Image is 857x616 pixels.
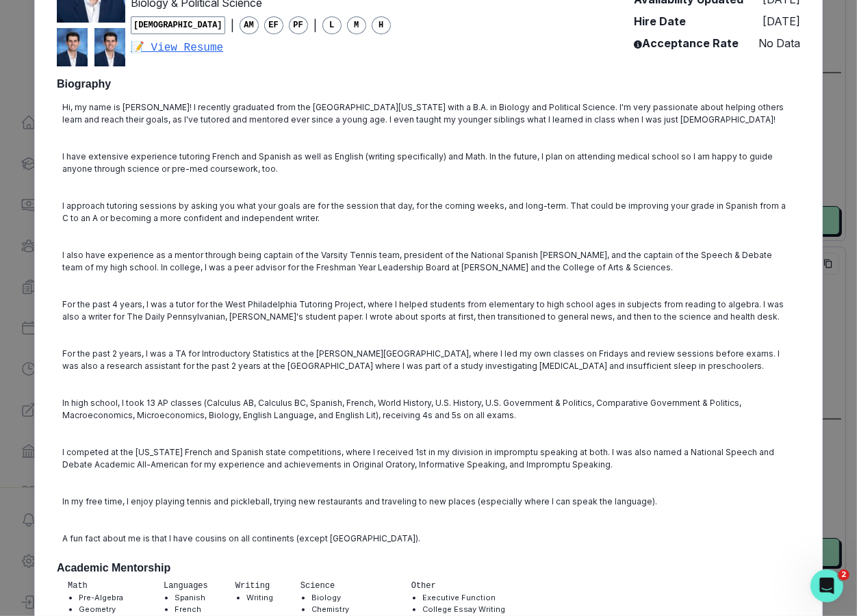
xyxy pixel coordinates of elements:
p: In my free time, I enjoy playing tennis and pickleball, trying new restaurants and traveling to n... [62,496,795,508]
p: For the past 4 years, I was a tutor for the West Philadelphia Tutoring Project, where I helped st... [62,298,795,323]
p: Hire Date [634,13,686,29]
span: [DEMOGRAPHIC_DATA] [131,16,225,34]
p: Acceptance Rate [634,35,739,51]
p: Hi, my name is [PERSON_NAME]! I recently graduated from the [GEOGRAPHIC_DATA][US_STATE] with a B.... [62,101,795,126]
img: mentor profile picture [57,28,88,66]
h2: Academic Mentorship [57,561,800,574]
li: Writing [246,592,273,604]
span: 2 [839,569,849,580]
span: PF [289,16,308,34]
p: I have extensive experience tutoring French and Spanish as well as English (writing specifically)... [62,151,795,175]
p: [DATE] [763,13,800,29]
a: 📝 View Resume [131,40,391,56]
h2: Biography [57,77,800,90]
span: EF [264,16,283,34]
iframe: Intercom live chat [810,569,843,602]
span: L [322,16,342,34]
p: I also have experience as a mentor through being captain of the Varsity Tennis team, president of... [62,249,795,274]
li: Geometry [79,604,136,615]
p: | [314,17,317,34]
p: For the past 2 years, I was a TA for Introductory Statistics at the [PERSON_NAME][GEOGRAPHIC_DATA... [62,348,795,372]
span: H [372,16,391,34]
li: College Essay Writing [422,604,505,615]
p: Math [68,580,136,592]
li: Chemistry [311,604,384,615]
p: Languages [164,580,208,592]
p: A fun fact about me is that I have cousins on all continents (except [GEOGRAPHIC_DATA]). [62,532,795,545]
li: Pre-Algebra [79,592,136,604]
img: mentor profile picture [94,28,125,66]
li: Biology [311,592,384,604]
span: AM [240,16,259,34]
p: | [231,17,234,34]
p: In high school, I took 13 AP classes (Calculus AB, Calculus BC, Spanish, French, World History, U... [62,397,795,422]
li: Spanish [175,592,208,604]
span: M [347,16,366,34]
p: Other [411,580,505,592]
li: Executive Function [422,592,505,604]
p: Writing [235,580,273,592]
p: Science [300,580,384,592]
p: I competed at the [US_STATE] French and Spanish state competitions, where I received 1st in my di... [62,446,795,471]
li: French [175,604,208,615]
p: No Data [758,35,800,51]
p: I approach tutoring sessions by asking you what your goals are for the session that day, for the ... [62,200,795,224]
